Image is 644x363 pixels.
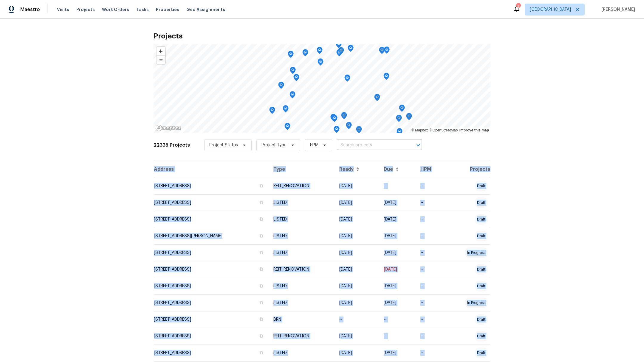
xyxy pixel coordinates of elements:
div: Map marker [332,115,338,124]
td: [STREET_ADDRESS] [154,194,269,211]
div: Map marker [338,47,344,56]
div: Map marker [397,128,402,137]
div: Map marker [288,51,294,60]
div: Map marker [379,47,385,56]
div: Map marker [290,67,296,76]
span: [GEOGRAPHIC_DATA] [530,7,571,13]
div: draft [475,314,488,325]
th: Address [154,161,269,178]
td: -- [416,328,445,345]
div: Map marker [384,46,390,56]
th: Projects [445,161,491,178]
div: draft [475,281,488,291]
button: Copy Address [258,350,264,355]
div: in progress [465,297,488,308]
button: Open [414,141,422,149]
td: REIT_RENOVATION [269,261,335,278]
span: Project Status [209,142,238,148]
h2: 22335 Projects [154,142,190,148]
td: [DATE] [379,194,416,211]
td: -- [416,228,445,244]
td: [DATE] [335,178,379,194]
div: Map marker [278,82,284,91]
td: -- [416,178,445,194]
div: Map marker [293,74,299,83]
a: Mapbox [411,128,428,132]
input: Search projects [337,141,405,150]
th: Due [379,161,416,178]
div: Map marker [344,75,350,84]
div: Map marker [395,132,401,141]
button: Copy Address [258,250,264,255]
div: draft [475,331,488,342]
div: Map marker [317,47,323,56]
td: LISTED [269,244,335,261]
td: -- [335,311,379,328]
td: -- [416,311,445,328]
div: Map marker [396,115,402,124]
span: Work Orders [102,7,129,13]
div: Map marker [283,105,289,114]
div: draft [475,181,488,191]
span: Properties [156,7,179,13]
div: Map marker [336,49,342,58]
td: BRN [269,311,335,328]
div: draft [475,348,488,358]
td: REIT_RENOVATION [269,328,335,345]
button: Copy Address [258,183,264,188]
div: in progress [465,247,488,258]
div: Map marker [290,91,295,100]
span: Zoom out [157,56,165,64]
td: -- [379,311,416,328]
td: [STREET_ADDRESS] [154,244,269,261]
button: Copy Address [258,317,264,322]
div: draft [475,197,488,208]
span: Tasks [136,7,149,12]
td: [DATE] [335,244,379,261]
div: Map marker [334,126,340,135]
td: [DATE] [379,294,416,311]
td: [DATE] [335,194,379,211]
button: Copy Address [258,266,264,272]
button: Zoom in [157,47,165,55]
td: -- [416,278,445,294]
button: Copy Address [258,333,264,339]
td: LISTED [269,211,335,228]
div: draft [475,264,488,275]
td: [STREET_ADDRESS] [154,261,269,278]
td: [DATE] [335,278,379,294]
span: Projects [76,7,95,13]
div: Map marker [302,49,308,58]
div: Map marker [374,94,380,103]
button: Copy Address [258,300,264,305]
div: Map marker [348,45,354,54]
td: -- [416,261,445,278]
div: Map marker [356,126,362,135]
td: [DATE] [335,261,379,278]
td: [DATE] [379,228,416,244]
div: draft [475,231,488,241]
td: [STREET_ADDRESS] [154,294,269,311]
td: -- [416,294,445,311]
div: Map marker [346,122,352,131]
td: -- [416,244,445,261]
td: [STREET_ADDRESS] [154,178,269,194]
div: draft [475,214,488,225]
td: REIT_RENOVATION [269,178,335,194]
button: Copy Address [258,200,264,205]
td: -- [379,328,416,345]
td: -- [416,345,445,361]
span: HPM [310,142,318,148]
td: [STREET_ADDRESS] [154,345,269,361]
td: [STREET_ADDRESS] [154,211,269,228]
td: -- [379,178,416,194]
span: Project Type [261,142,287,148]
td: [DATE] [335,294,379,311]
th: Ready [335,161,379,178]
td: [DATE] [335,328,379,345]
button: Copy Address [258,283,264,288]
span: [PERSON_NAME] [599,7,635,13]
td: [DATE] [379,211,416,228]
div: Map marker [399,105,405,114]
